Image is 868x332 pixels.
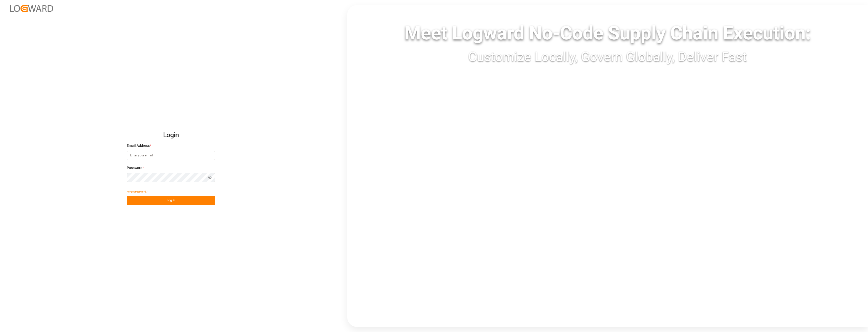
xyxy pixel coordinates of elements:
[127,143,150,148] span: Email Address
[347,19,868,47] div: Meet Logward No-Code Supply Chain Execution:
[127,151,215,160] input: Enter your email
[127,196,215,205] button: Log In
[127,127,215,143] h2: Login
[10,5,53,12] img: Logward_new_orange.png
[127,165,142,171] span: Password
[347,47,868,67] div: Customize Locally, Govern Globally, Deliver Fast
[127,187,147,196] button: Forgot Password?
